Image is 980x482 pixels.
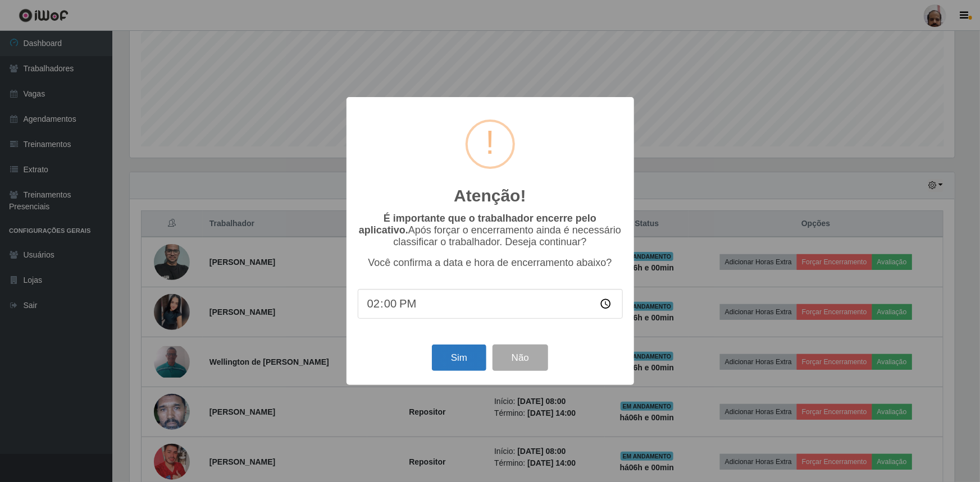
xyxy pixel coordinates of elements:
[432,345,486,371] button: Sim
[358,257,623,269] p: Você confirma a data e hora de encerramento abaixo?
[493,345,548,371] button: Não
[454,186,526,206] h2: Atenção!
[358,213,623,248] p: Após forçar o encerramento ainda é necessário classificar o trabalhador. Deseja continuar?
[359,213,596,236] b: É importante que o trabalhador encerre pelo aplicativo.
